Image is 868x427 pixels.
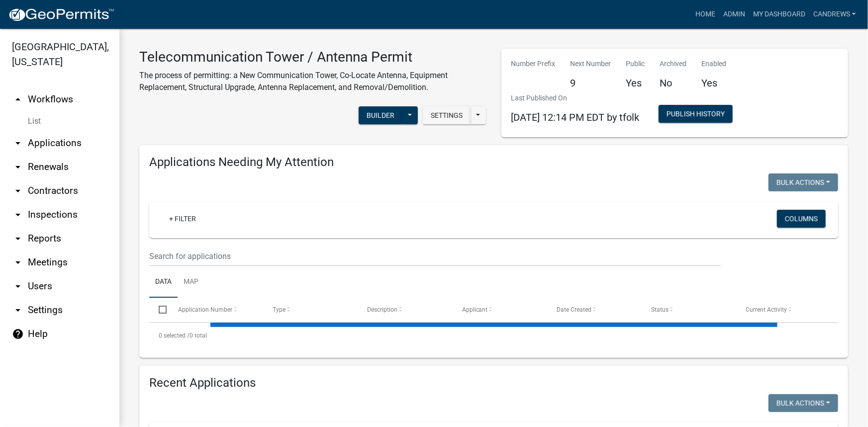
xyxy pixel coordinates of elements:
[769,394,838,412] button: Bulk Actions
[691,5,719,24] a: Home
[511,59,556,69] p: Number Prefix
[12,161,24,173] i: arrow_drop_down
[178,266,204,298] a: Map
[149,266,178,298] a: Data
[746,306,787,313] span: Current Activity
[462,306,488,313] span: Applicant
[12,209,24,221] i: arrow_drop_down
[12,137,24,149] i: arrow_drop_down
[660,59,687,69] p: Archived
[702,59,727,69] p: Enabled
[359,106,402,124] button: Builder
[263,298,358,322] datatable-header-cell: Type
[367,306,397,313] span: Description
[178,306,232,313] span: Application Number
[358,298,452,322] datatable-header-cell: Description
[737,298,831,322] datatable-header-cell: Current Activity
[453,298,547,322] datatable-header-cell: Applicant
[12,185,24,197] i: arrow_drop_down
[642,298,736,322] datatable-header-cell: Status
[12,304,24,316] i: arrow_drop_down
[149,246,721,266] input: Search for applications
[571,59,611,69] p: Next Number
[161,210,204,228] a: + Filter
[273,306,286,313] span: Type
[571,77,611,89] h5: 9
[660,77,687,89] h5: No
[651,306,669,313] span: Status
[149,155,838,170] h4: Applications Needing My Attention
[12,328,24,340] i: help
[769,173,838,191] button: Bulk Actions
[511,111,640,123] span: [DATE] 12:14 PM EDT by tfolk
[547,298,642,322] datatable-header-cell: Date Created
[511,93,640,103] p: Last Published On
[423,106,471,124] button: Settings
[12,233,24,245] i: arrow_drop_down
[12,280,24,292] i: arrow_drop_down
[719,5,749,24] a: Admin
[139,49,486,66] h3: Telecommunication Tower / Antenna Permit
[12,256,24,268] i: arrow_drop_down
[149,376,838,390] h4: Recent Applications
[777,210,826,228] button: Columns
[159,332,190,339] span: 0 selected /
[139,70,486,93] p: The process of permitting: a New Communication Tower, Co-Locate Antenna, Equipment Replacement, S...
[809,5,860,24] a: candrews
[168,298,263,322] datatable-header-cell: Application Number
[749,5,809,24] a: My Dashboard
[12,93,24,105] i: arrow_drop_up
[626,59,645,69] p: Public
[659,111,733,119] wm-modal-confirm: Workflow Publish History
[626,77,645,89] h5: Yes
[149,298,168,322] datatable-header-cell: Select
[557,306,591,313] span: Date Created
[659,105,733,123] button: Publish History
[702,77,727,89] h5: Yes
[149,323,838,348] div: 0 total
